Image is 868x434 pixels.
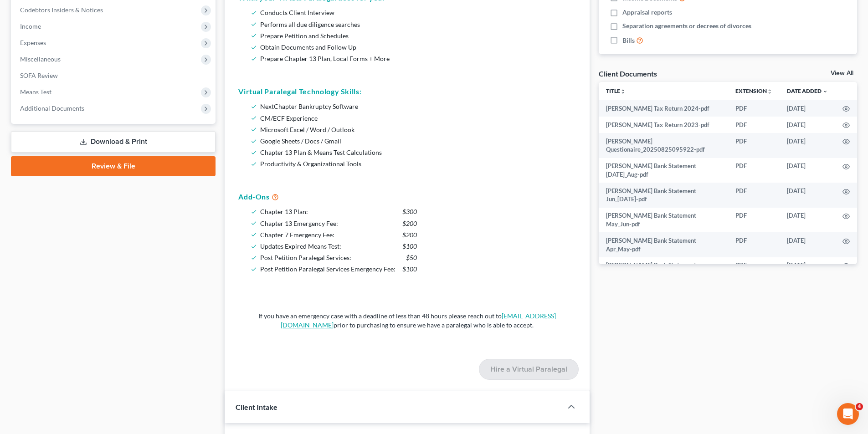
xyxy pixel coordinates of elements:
[260,101,572,112] li: NextChapter Bankruptcy Software
[260,254,351,261] span: Post Petition Paralegal Services:
[735,87,772,94] a: Extensionunfold_more
[780,158,835,183] td: [DATE]
[780,232,835,257] td: [DATE]
[20,55,61,63] span: Miscellaneous
[402,263,417,275] span: $100
[728,257,780,282] td: PDF
[260,220,338,227] span: Chapter 13 Emergency Fee:
[406,252,417,263] span: $50
[260,112,572,124] li: CM/ECF Experience
[260,147,572,158] li: Chapter 13 Plan & Means Test Calculations
[20,6,103,14] span: Codebtors Insiders & Notices
[728,100,780,117] td: PDF
[402,229,417,240] span: $200
[599,232,728,257] td: [PERSON_NAME] Bank Statement Apr_May-pdf
[260,30,572,41] li: Prepare Petition and Schedules
[780,183,835,208] td: [DATE]
[599,69,657,78] div: Client Documents
[238,191,576,202] h5: Add-Ons
[260,231,334,239] span: Chapter 7 Emergency Fee:
[831,70,853,77] a: View All
[622,36,635,45] span: Bills
[238,86,576,97] h5: Virtual Paralegal Technology Skills:
[728,117,780,133] td: PDF
[780,257,835,282] td: [DATE]
[620,89,626,94] i: unfold_more
[260,53,572,64] li: Prepare Chapter 13 Plan, Local Forms + More
[606,87,626,94] a: Titleunfold_more
[260,19,572,30] li: Performs all due diligence searches
[13,67,216,84] a: SOFA Review
[11,131,216,153] a: Download & Print
[402,218,417,229] span: $200
[728,183,780,208] td: PDF
[260,135,572,147] li: Google Sheets / Docs / Gmail
[767,89,772,94] i: unfold_more
[11,156,216,176] a: Review & File
[20,104,84,112] span: Additional Documents
[20,71,58,79] span: SOFA Review
[728,208,780,233] td: PDF
[20,88,51,96] span: Means Test
[780,117,835,133] td: [DATE]
[599,158,728,183] td: [PERSON_NAME] Bank Statement [DATE]_Aug-pdf
[281,312,556,329] a: [EMAIL_ADDRESS][DOMAIN_NAME]
[837,403,859,425] iframe: Intercom live chat
[479,359,579,380] button: Hire a Virtual Paralegal
[260,265,395,273] span: Post Petition Paralegal Services Emergency Fee:
[787,87,828,94] a: Date Added expand_more
[622,8,672,17] span: Appraisal reports
[253,311,561,330] p: If you have an emergency case with a deadline of less than 48 hours please reach out to prior to ...
[260,208,308,215] span: Chapter 13 Plan:
[728,133,780,158] td: PDF
[780,133,835,158] td: [DATE]
[260,124,572,135] li: Microsoft Excel / Word / Outlook
[728,232,780,257] td: PDF
[260,158,572,169] li: Productivity & Organizational Tools
[20,39,46,46] span: Expenses
[780,100,835,117] td: [DATE]
[599,208,728,233] td: [PERSON_NAME] Bank Statement May_Jun-pdf
[402,206,417,217] span: $300
[599,183,728,208] td: [PERSON_NAME] Bank Statement Jun_[DATE]-pdf
[622,21,751,31] span: Separation agreements or decrees of divorces
[822,89,828,94] i: expand_more
[20,22,41,30] span: Income
[599,117,728,133] td: [PERSON_NAME] Tax Return 2023-pdf
[780,208,835,233] td: [DATE]
[856,403,863,410] span: 4
[402,240,417,252] span: $100
[260,41,572,53] li: Obtain Documents and Follow Up
[260,7,572,18] li: Conducts Client Interview
[728,158,780,183] td: PDF
[260,242,341,250] span: Updates Expired Means Test:
[599,100,728,117] td: [PERSON_NAME] Tax Return 2024-pdf
[599,257,728,282] td: [PERSON_NAME] Bank Statement Mar_Apr-pdf
[236,403,277,411] span: Client Intake
[599,133,728,158] td: [PERSON_NAME] Questionaire_20250825095922-pdf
